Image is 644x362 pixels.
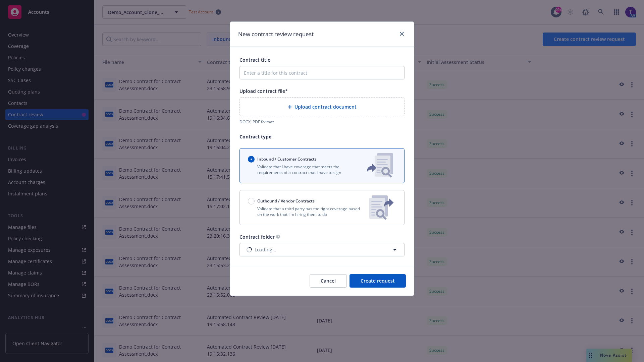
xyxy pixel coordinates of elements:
[239,57,270,63] span: Contract title
[257,198,315,204] span: Outbound / Vendor Contracts
[238,30,314,39] h1: New contract review request
[248,198,255,204] input: Outbound / Vendor Contracts
[239,97,405,116] div: Upload contract document
[361,278,395,284] span: Create request
[248,156,255,163] input: Inbound / Customer Contracts
[239,234,275,240] span: Contract folder
[255,246,276,253] span: Loading...
[398,30,406,38] a: close
[239,66,405,79] input: Enter a title for this contract
[248,206,364,217] p: Validate that a third party has the right coverage based on the work that I'm hiring them to do
[350,274,406,288] button: Create request
[239,133,405,140] p: Contract type
[248,164,356,175] p: Validate that I have coverage that meets the requirements of a contract that I have to sign
[294,103,357,110] span: Upload contract document
[310,274,347,288] button: Cancel
[239,88,288,94] span: Upload contract file*
[239,119,405,125] div: DOCX, PDF format
[239,243,405,256] button: Loading...
[239,148,405,183] button: Inbound / Customer ContractsValidate that I have coverage that meets the requirements of a contra...
[257,156,317,162] span: Inbound / Customer Contracts
[239,190,405,225] button: Outbound / Vendor ContractsValidate that a third party has the right coverage based on the work t...
[321,278,336,284] span: Cancel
